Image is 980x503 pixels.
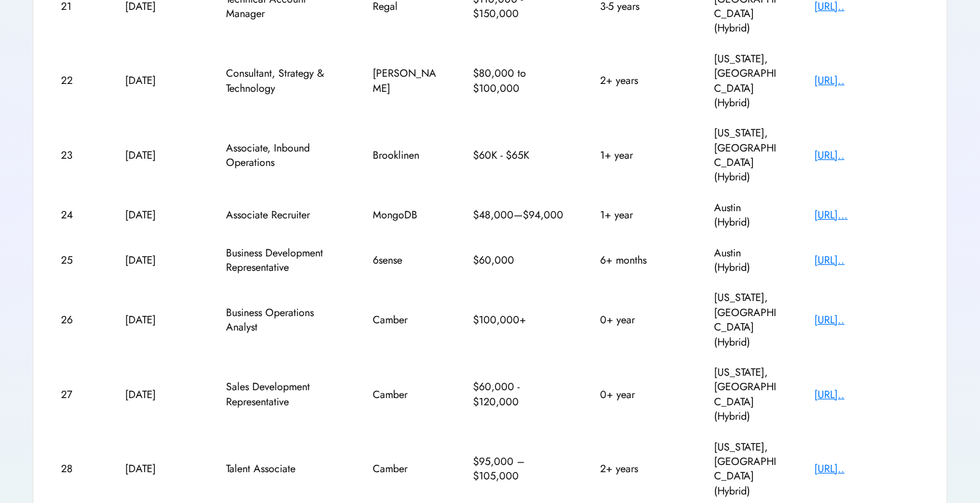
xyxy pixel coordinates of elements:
[125,313,191,327] div: [DATE]
[714,52,780,111] div: [US_STATE], [GEOGRAPHIC_DATA] (Hybrid)
[714,440,780,499] div: [US_STATE], [GEOGRAPHIC_DATA] (Hybrid)
[61,208,90,222] div: 24
[600,148,679,163] div: 1+ year
[600,313,679,327] div: 0+ year
[226,66,337,96] div: Consultant, Strategy & Technology
[226,462,337,476] div: Talent Associate
[125,73,191,88] div: [DATE]
[600,388,679,402] div: 0+ year
[814,253,919,268] div: [URL]..
[373,313,438,327] div: Camber
[473,148,565,163] div: $60K - $65K
[814,148,919,163] div: [URL]..
[61,73,90,88] div: 22
[714,246,780,275] div: Austin (Hybrid)
[814,462,919,476] div: [URL]..
[125,388,191,402] div: [DATE]
[226,246,337,275] div: Business Development Representative
[473,313,565,327] div: $100,000+
[473,253,565,268] div: $60,000
[125,462,191,476] div: [DATE]
[373,148,438,163] div: Brooklinen
[814,313,919,327] div: [URL]..
[473,208,565,222] div: $48,000—$94,000
[373,388,438,402] div: Camber
[814,73,919,88] div: [URL]..
[226,208,337,222] div: Associate Recruiter
[61,148,90,163] div: 23
[61,388,90,402] div: 27
[473,454,565,484] div: $95,000 – $105,000
[61,313,90,327] div: 26
[125,253,191,268] div: [DATE]
[125,208,191,222] div: [DATE]
[814,388,919,402] div: [URL]..
[714,126,780,185] div: [US_STATE], [GEOGRAPHIC_DATA] (Hybrid)
[226,141,337,171] div: Associate, Inbound Operations
[600,253,679,268] div: 6+ months
[714,201,780,230] div: Austin (Hybrid)
[714,291,780,350] div: [US_STATE], [GEOGRAPHIC_DATA] (Hybrid)
[600,73,679,88] div: 2+ years
[473,66,565,96] div: $80,000 to $100,000
[373,66,438,96] div: [PERSON_NAME]
[61,253,90,268] div: 25
[473,380,565,409] div: $60,000 - $120,000
[373,253,438,268] div: 6sense
[373,462,438,476] div: Camber
[600,208,679,222] div: 1+ year
[61,462,90,476] div: 28
[226,380,337,409] div: Sales Development Representative
[226,306,337,335] div: Business Operations Analyst
[814,208,919,222] div: [URL]...
[125,148,191,163] div: [DATE]
[600,462,679,476] div: 2+ years
[714,365,780,424] div: [US_STATE], [GEOGRAPHIC_DATA] (Hybrid)
[373,208,438,222] div: MongoDB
